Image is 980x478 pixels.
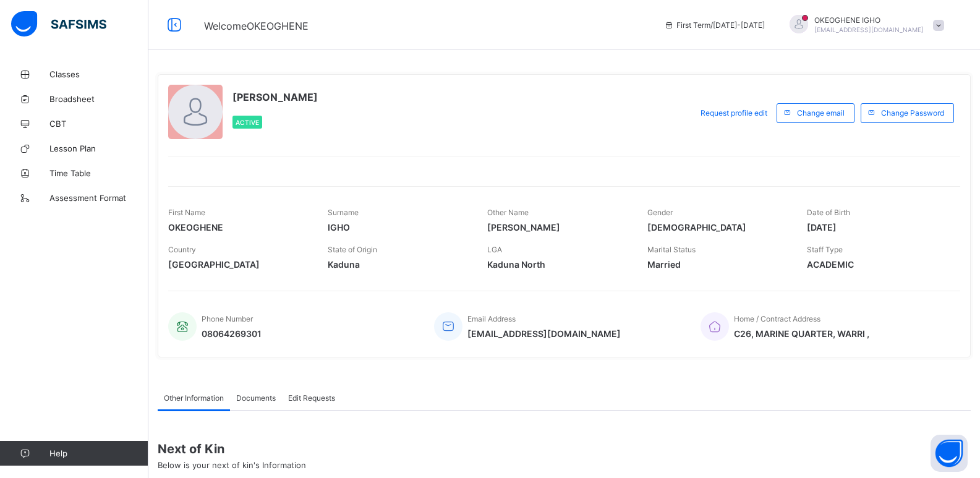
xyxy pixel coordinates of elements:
[49,168,148,178] span: Time Table
[807,208,850,217] span: Date of Birth
[814,15,924,25] span: OKEOGHENE IGHO
[158,460,306,470] span: Below is your next of kin's Information
[647,259,788,270] span: Married
[734,328,869,339] span: C26, MARINE QUARTER, WARRI ,
[647,245,696,254] span: Marital Status
[236,119,259,126] span: Active
[931,435,968,472] button: Open asap
[49,119,148,129] span: CBT
[328,259,469,270] span: Kaduna
[288,393,335,403] span: Edit Requests
[328,222,469,233] span: IGHO
[777,15,950,35] div: OKEOGHENEIGHO
[467,328,621,339] span: [EMAIL_ADDRESS][DOMAIN_NAME]
[328,245,377,254] span: State of Origin
[49,69,148,79] span: Classes
[158,442,971,456] span: Next of Kin
[487,208,529,217] span: Other Name
[202,314,253,323] span: Phone Number
[647,208,673,217] span: Gender
[204,20,309,32] span: Welcome OKEOGHENE
[168,259,309,270] span: [GEOGRAPHIC_DATA]
[797,108,845,117] span: Change email
[168,222,309,233] span: OKEOGHENE
[814,26,924,33] span: [EMAIL_ADDRESS][DOMAIN_NAME]
[487,245,502,254] span: LGA
[168,208,205,217] span: First Name
[487,259,628,270] span: Kaduna North
[881,108,944,117] span: Change Password
[701,108,767,117] span: Request profile edit
[168,245,196,254] span: Country
[49,448,148,458] span: Help
[328,208,359,217] span: Surname
[11,11,106,37] img: safsims
[734,314,820,323] span: Home / Contract Address
[236,393,276,403] span: Documents
[232,91,318,103] span: [PERSON_NAME]
[807,259,948,270] span: ACADEMIC
[49,193,148,203] span: Assessment Format
[164,393,224,403] span: Other Information
[467,314,516,323] span: Email Address
[202,328,262,339] span: 08064269301
[487,222,628,233] span: [PERSON_NAME]
[807,245,843,254] span: Staff Type
[664,20,765,30] span: session/term information
[807,222,948,233] span: [DATE]
[49,94,148,104] span: Broadsheet
[647,222,788,233] span: [DEMOGRAPHIC_DATA]
[49,143,148,153] span: Lesson Plan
